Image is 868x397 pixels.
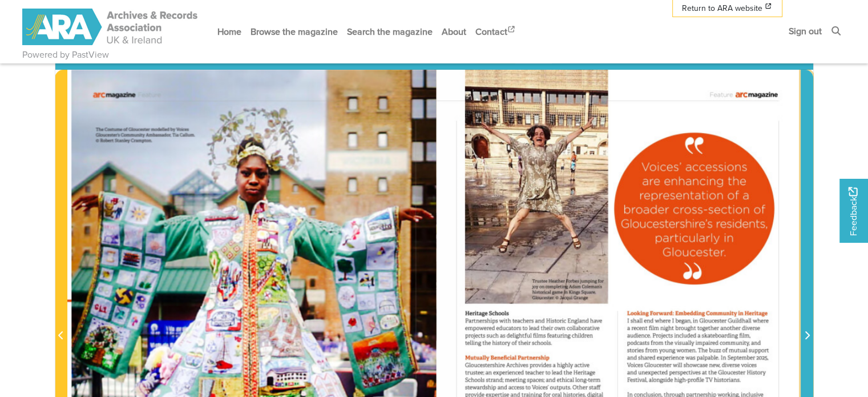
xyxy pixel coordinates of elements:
a: Browse the magazine [246,17,342,47]
a: ARA - ARC Magazine | Powered by PastView logo [22,2,199,52]
span: Feedback [846,187,860,235]
a: About [437,17,471,47]
span: Return to ARA website [682,2,762,14]
a: Powered by PastView [22,48,109,62]
img: ARA - ARC Magazine | Powered by PastView [22,9,199,45]
a: Search the magazine [342,17,437,47]
a: Sign out [784,16,826,46]
a: Would you like to provide feedback? [839,179,868,243]
a: Home [213,17,246,47]
a: Contact [471,17,521,47]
